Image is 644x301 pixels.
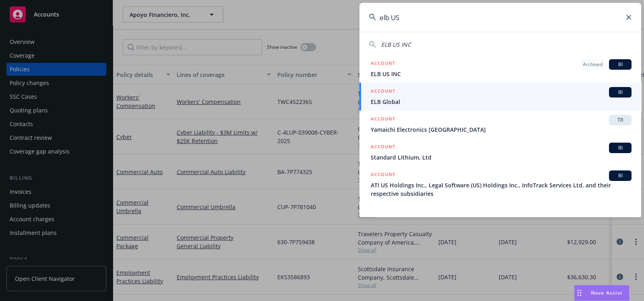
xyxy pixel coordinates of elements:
[371,115,395,125] h5: ACCOUNT
[371,125,632,134] span: Yamaichi Electronics [GEOGRAPHIC_DATA]
[359,138,641,166] a: ACCOUNTBIStandard Lithium, Ltd
[583,61,603,68] span: Archived
[359,55,641,83] a: ACCOUNTArchivedBIELB US INC
[574,285,630,301] button: Nova Assist
[359,83,641,110] a: ACCOUNTBIELB Global
[371,59,395,69] h5: ACCOUNT
[371,170,395,180] h5: ACCOUNT
[612,144,628,152] span: BI
[612,172,628,179] span: BI
[591,289,623,296] span: Nova Assist
[612,89,628,96] span: BI
[612,61,628,68] span: BI
[612,116,628,124] span: TR
[381,41,411,48] span: ELB US INC
[359,166,641,202] a: ACCOUNTBIATI US Holdings Inc., Legal Software (US) Holdings Inc., InfoTrack Services Ltd. and the...
[371,70,632,78] span: ELB US INC
[574,285,584,301] div: Drag to move
[359,3,641,32] input: Search...
[371,153,632,162] span: Standard Lithium, Ltd
[359,110,641,138] a: ACCOUNTTRYamaichi Electronics [GEOGRAPHIC_DATA]
[371,98,632,106] span: ELB Global
[371,87,395,97] h5: ACCOUNT
[371,143,395,152] h5: ACCOUNT
[371,181,632,198] span: ATI US Holdings Inc., Legal Software (US) Holdings Inc., InfoTrack Services Ltd. and their respec...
